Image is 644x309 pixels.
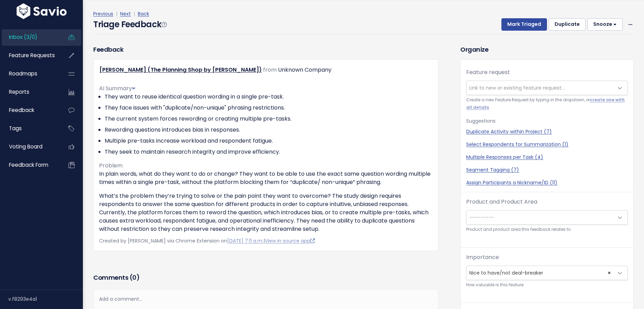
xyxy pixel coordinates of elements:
[9,125,22,132] span: Tags
[469,214,494,221] span: ---------
[278,65,331,75] div: Unknown Company
[15,3,68,19] img: logo-white.9d6f32f41409.svg
[2,102,57,118] a: Feedback
[9,70,37,77] span: Roadmaps
[466,198,537,206] label: Product and Product Area
[105,137,433,145] li: Multiple pre-tasks increase workload and respondent fatigue.
[2,48,57,63] a: Feature Requests
[466,281,628,289] small: How valuable is this feature
[132,10,136,17] span: |
[93,18,166,31] h4: Triage Feedback
[466,253,499,261] label: Importance
[105,93,433,101] li: They want to reuse identical question wording in a single pre-task.
[99,162,123,169] span: Problem
[466,141,628,148] a: Select Respondents for Summarization (1)
[263,66,277,74] span: from
[2,139,57,155] a: Voting Board
[99,170,433,186] p: In plain words, what do they want to do or change? They want to be able to use the exact same que...
[105,148,433,156] li: They seek to maintain research integrity and improve efficiency.
[466,128,628,135] a: Duplicate Activity within Project (7)
[466,117,628,125] p: Suggestions
[99,84,135,92] span: AI Summary
[99,192,433,233] p: What’s the problem they’re trying to solve or the pain point they want to overcome? The study des...
[587,18,623,31] button: Snooze
[93,10,113,17] a: Previous
[466,179,628,186] a: Assign Participants a Nickname/ID (11)
[466,166,628,174] a: Segment Tagging (7)
[138,10,149,17] a: Back
[466,226,628,233] small: Product and product area this feedback relates to
[2,157,57,173] a: Feedback form
[466,96,628,111] small: Create a new Feature Request by typing in the dropdown, or .
[105,115,433,123] li: The current system forces rewording or creating multiple pre-tasks.
[9,106,34,114] span: Feedback
[2,66,57,82] a: Roadmaps
[466,68,510,76] label: Feature request
[9,143,42,150] span: Voting Board
[132,273,136,282] span: 0
[99,237,315,244] span: Created by [PERSON_NAME] via Chrome Extension on |
[105,126,433,134] li: Rewording questions introduces bias in responses.
[2,29,57,45] a: Inbox (3/0)
[466,266,628,280] span: Nice to have/not deal-breaker
[9,161,48,168] span: Feedback form
[549,18,586,31] button: Duplicate
[9,88,29,95] span: Reports
[99,66,262,74] a: [PERSON_NAME] (The Planning Shop by [PERSON_NAME])
[469,84,565,91] span: Link to new or existing feature request...
[93,45,123,54] h3: Feedback
[466,97,625,110] a: create one with all details
[115,10,119,17] span: |
[9,52,55,59] span: Feature Requests
[227,237,263,244] a: [DATE] 7:11 a.m.
[460,45,634,54] h3: Organize
[105,104,433,112] li: They face issues with "duplicate/non-unique" phrasing restrictions.
[501,18,547,31] button: Mark Triaged
[93,273,439,282] h3: Comments ( )
[467,266,614,280] span: Nice to have/not deal-breaker
[9,33,37,41] span: Inbox (3/0)
[608,266,611,280] span: ×
[2,121,57,136] a: Tags
[2,84,57,100] a: Reports
[466,154,628,161] a: Multiple Responses per Task (4)
[120,10,131,17] a: Next
[8,290,83,308] div: v.f8293e4a1
[265,237,315,244] a: View in source app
